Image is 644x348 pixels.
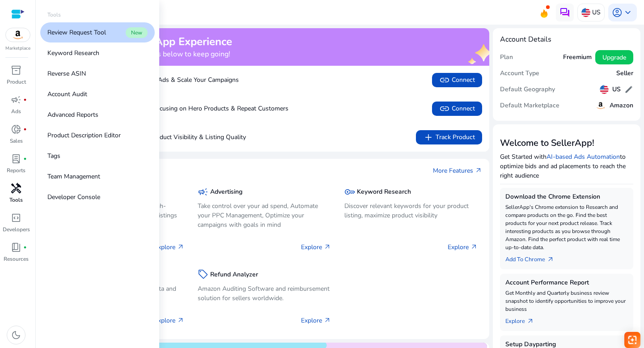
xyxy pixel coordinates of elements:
[11,212,21,223] span: code_blocks
[4,255,29,263] p: Resources
[47,192,100,202] p: Developer Console
[547,256,554,263] span: arrow_outward
[154,242,184,252] p: Explore
[500,152,633,180] p: Get Started with to optimize bids and ad placements to reach the right audience
[439,103,475,114] span: Connect
[433,166,482,175] a: More Featuresarrow_outward
[47,110,98,119] p: Advanced Reports
[11,107,21,115] p: Ads
[547,153,620,161] a: AI-based Ads Automation
[198,187,208,197] span: campaign
[470,243,478,250] span: arrow_outward
[344,187,355,197] span: key
[126,27,148,38] span: New
[23,246,27,249] span: fiber_manual_record
[505,289,628,313] p: Get Monthly and Quarterly business review snapshot to identify opportunities to improve your busi...
[5,45,30,52] p: Marketplace
[177,317,184,324] span: arrow_outward
[47,28,106,37] p: Review Request Tool
[344,201,478,220] p: Discover relevant keywords for your product listing, maximize product visibility
[47,69,86,78] p: Reverse ASIN
[432,73,482,87] button: linkConnect
[623,7,633,18] span: keyboard_arrow_down
[595,100,606,111] img: amazon.svg
[505,313,541,326] a: Explorearrow_outward
[600,85,609,94] img: us.svg
[602,53,626,62] span: Upgrade
[592,4,601,20] p: US
[7,78,26,86] p: Product
[439,103,450,114] span: link
[11,153,21,164] span: lab_profile
[210,188,242,196] h5: Advertising
[432,102,482,116] button: linkConnect
[423,132,434,143] span: add
[505,279,628,287] h5: Account Performance Report
[624,85,633,94] span: edit
[47,11,61,19] p: Tools
[11,183,21,194] span: handyman
[3,225,30,233] p: Developers
[47,131,121,140] p: Product Description Editor
[177,243,184,250] span: arrow_outward
[500,54,513,61] h5: Plan
[6,28,30,42] img: amazon.svg
[612,7,623,18] span: account_circle
[500,86,555,93] h5: Default Geography
[595,50,633,64] button: Upgrade
[23,157,27,161] span: fiber_manual_record
[47,89,87,99] p: Account Audit
[7,166,25,174] p: Reports
[198,201,331,229] p: Take control over your ad spend, Automate your PPC Management, Optimize your campaigns with goals...
[11,330,21,340] span: dark_mode
[47,151,60,161] p: Tags
[500,70,539,77] h5: Account Type
[500,35,633,44] h4: Account Details
[448,242,478,252] p: Explore
[357,188,411,196] h5: Keyword Research
[198,284,331,303] p: Amazon Auditing Software and reimbursement solution for sellers worldwide.
[423,132,475,143] span: Track Product
[47,172,100,181] p: Team Management
[500,138,633,149] h3: Welcome to SellerApp!
[439,75,450,85] span: link
[11,65,21,76] span: inventory_2
[301,242,331,252] p: Explore
[63,104,288,113] p: Boost Sales by Focusing on Hero Products & Repeat Customers
[11,94,21,105] span: campaign
[475,167,482,174] span: arrow_outward
[11,242,21,253] span: book_4
[23,127,27,131] span: fiber_manual_record
[610,102,633,110] h5: Amazon
[324,317,331,324] span: arrow_outward
[439,75,475,85] span: Connect
[9,196,23,204] p: Tools
[505,193,628,201] h5: Download the Chrome Extension
[154,316,184,325] p: Explore
[301,316,331,325] p: Explore
[210,271,258,279] h5: Refund Analyzer
[416,130,482,144] button: addTrack Product
[616,70,633,77] h5: Seller
[23,98,27,102] span: fiber_manual_record
[563,54,592,61] h5: Freemium
[612,86,621,93] h5: US
[505,251,561,264] a: Add To Chrome
[500,102,559,110] h5: Default Marketplace
[581,8,590,17] img: us.svg
[527,318,534,325] span: arrow_outward
[198,269,208,280] span: sell
[10,137,23,145] p: Sales
[324,243,331,250] span: arrow_outward
[11,124,21,135] span: donut_small
[47,48,99,58] p: Keyword Research
[505,203,628,251] p: SellerApp's Chrome extension to Research and compare products on the go. Find the best products f...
